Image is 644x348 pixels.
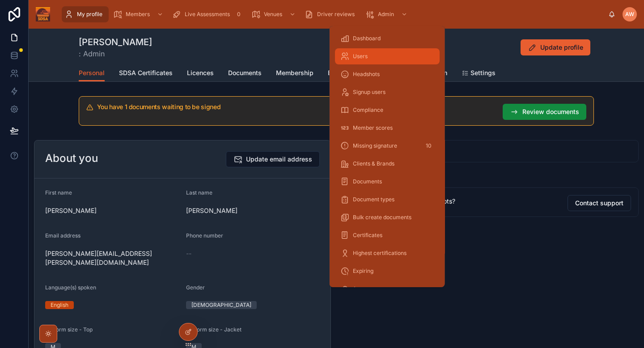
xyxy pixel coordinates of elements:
a: Dashboard [335,30,440,47]
a: Headshots [335,66,440,82]
button: Contact support [568,195,631,211]
span: First name [45,189,72,196]
span: AW [625,11,634,18]
span: Contact support [575,199,623,208]
a: Users [335,48,440,64]
div: English [51,301,68,309]
span: [PERSON_NAME][EMAIL_ADDRESS][PERSON_NAME][DOMAIN_NAME] [45,249,179,267]
span: Membership [276,68,314,77]
span: Licences [187,68,214,77]
span: Bulk create documents [353,214,411,221]
span: Expiring [353,267,373,275]
a: Licences [187,65,214,83]
span: Update email address [246,155,312,164]
span: Review documents [522,107,579,116]
h2: About you [45,151,98,166]
span: Certificates [353,232,382,239]
span: Compliance [353,106,383,114]
a: Live Assessments0 [169,6,247,22]
a: Document types [335,191,440,208]
a: Certificates [335,227,440,243]
span: Experience [328,68,361,77]
a: Bulk create documents [335,209,440,225]
span: -- [186,249,191,258]
a: Highest certifications [335,245,440,261]
a: Settings [462,65,496,83]
span: Headshots [353,71,380,78]
span: [PERSON_NAME] [186,206,320,215]
a: My profile [62,6,109,22]
span: Driver reviews [317,11,355,18]
span: Signup users [353,89,386,96]
span: Live Assessments [185,11,230,18]
span: Assessments [353,285,386,293]
span: Documents [228,68,262,77]
span: Document types [353,196,394,203]
a: Compliance [335,102,440,118]
a: Documents [335,174,440,190]
span: Documents [353,178,382,185]
span: Uniform size - Jacket [186,326,241,333]
span: Language(s) spoken [45,284,96,291]
span: My profile [77,11,102,18]
span: Highest certifications [353,250,407,257]
span: Clients & Brands [353,160,394,167]
h5: Images coming soon [362,148,631,154]
a: Venues [249,6,300,22]
span: Venues [264,11,282,18]
div: Want to update your headshots? [360,197,560,206]
a: Experience [328,65,361,83]
span: Admin [378,11,394,18]
a: Documents [228,65,262,83]
a: Members [110,6,168,22]
span: Last name [186,189,212,196]
a: SDSA Certificates [119,65,173,83]
div: [DEMOGRAPHIC_DATA] [191,301,251,309]
span: [PERSON_NAME] [45,206,179,215]
h1: [PERSON_NAME] [79,36,152,48]
span: Email address [45,232,80,239]
span: Settings [470,68,496,77]
span: Users [353,53,368,60]
a: Missing signature10 [335,138,440,154]
button: Review documents [503,104,586,120]
a: Assessments [335,281,440,297]
span: Dashboard [353,35,381,42]
span: Member scores [353,124,393,132]
a: Membership [276,65,314,83]
div: 10 [423,140,434,151]
h5: You have 1 documents waiting to be signed [97,104,496,110]
a: Signup users [335,84,440,100]
span: Uniform size - Top [45,326,93,333]
a: Expiring [335,263,440,279]
span: Phone number [186,232,223,239]
a: Personal [79,65,105,82]
span: Update profile [540,43,583,52]
span: SDSA Certificates [119,68,173,77]
span: Personal [79,68,105,77]
img: App logo [36,7,50,21]
a: Member scores [335,120,440,136]
a: Admin [363,6,412,22]
button: Update profile [521,39,590,55]
span: Missing signature [353,142,397,149]
a: Driver reviews [302,6,361,22]
span: Gender [186,284,205,291]
a: Clients & Brands [335,156,440,172]
div: 0 [233,9,244,20]
span: : Admin [79,48,152,59]
span: Members [126,11,150,18]
button: Update email address [226,151,320,167]
div: scrollable content [57,4,608,24]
